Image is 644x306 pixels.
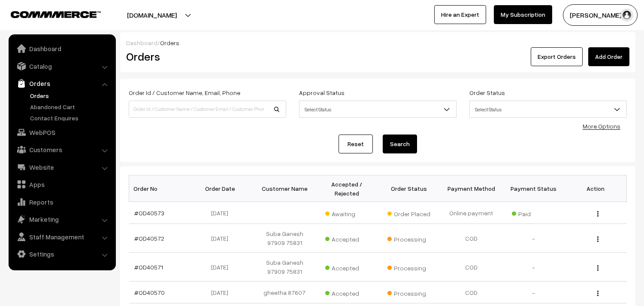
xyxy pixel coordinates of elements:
img: user [620,9,633,21]
a: My Subscription [494,5,552,24]
a: Dashboard [11,41,113,56]
td: Suba Ganesh 97909 75831 [254,253,316,282]
span: Paid [512,207,555,218]
th: Order Status [378,175,440,202]
td: gheetha 87607 [254,282,316,303]
span: Accepted [325,287,368,298]
a: Reports [11,194,113,210]
td: [DATE] [191,202,254,224]
td: - [502,253,565,282]
a: COMMMERCE [11,9,86,19]
a: Website [11,159,113,175]
a: Orders [28,91,113,100]
td: Online payment [440,202,502,224]
a: #OD40572 [134,235,164,242]
a: Settings [11,246,113,262]
img: Menu [597,291,599,296]
a: More Options [583,122,620,130]
a: Apps [11,177,113,192]
span: Order Placed [387,207,430,218]
h2: Orders [126,50,285,63]
span: Processing [387,287,430,298]
span: Processing [387,261,430,272]
td: - [502,282,565,303]
th: Order No [129,175,191,202]
button: Export Orders [531,47,583,66]
th: Customer Name [254,175,316,202]
span: Processing [387,233,430,244]
th: Payment Method [440,175,502,202]
span: Select Status [299,102,456,117]
a: Marketing [11,211,113,227]
a: Reset [339,135,373,153]
button: [DOMAIN_NAME] [97,4,207,26]
td: [DATE] [191,224,254,253]
span: Accepted [325,233,368,244]
img: COMMMERCE [11,11,101,18]
th: Accepted / Rejected [316,175,378,202]
a: Catalog [11,58,113,74]
span: Accepted [325,261,368,272]
a: Hire an Expert [434,5,486,24]
td: COD [440,253,502,282]
span: Select Status [469,101,627,118]
span: Select Status [470,102,626,117]
div: / [126,38,629,47]
td: COD [440,224,502,253]
button: [PERSON_NAME] s… [563,4,638,26]
a: #OD40573 [134,209,164,217]
th: Payment Status [502,175,565,202]
a: Abandoned Cart [28,102,113,111]
td: COD [440,282,502,303]
img: Menu [597,265,599,271]
a: Orders [11,76,113,91]
label: Order Id / Customer Name, Email, Phone [129,88,240,97]
a: WebPOS [11,125,113,140]
a: Dashboard [126,39,157,46]
a: Contact Enquires [28,113,113,122]
img: Menu [597,236,599,242]
th: Action [565,175,627,202]
img: Menu [597,211,599,217]
span: Orders [160,39,179,46]
th: Order Date [191,175,254,202]
a: Customers [11,142,113,157]
td: [DATE] [191,253,254,282]
label: Order Status [469,88,505,97]
a: Add Order [588,47,629,66]
span: Select Status [299,101,457,118]
span: Awaiting [325,207,368,218]
label: Approval Status [299,88,345,97]
td: [DATE] [191,282,254,303]
a: Staff Management [11,229,113,245]
td: - [502,224,565,253]
a: #OD40570 [134,289,165,296]
input: Order Id / Customer Name / Customer Email / Customer Phone [129,101,286,118]
button: Search [383,135,417,153]
a: #OD40571 [134,263,163,271]
td: Suba Ganesh 97909 75831 [254,224,316,253]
